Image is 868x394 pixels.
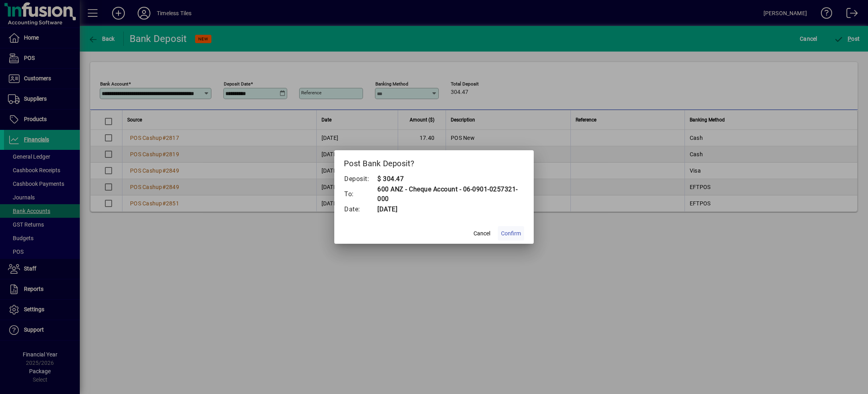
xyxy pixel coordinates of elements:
td: 600 ANZ - Cheque Account - 06-0901-0257321-000 [377,184,524,204]
td: Date: [344,204,377,215]
button: Confirm [498,226,524,241]
td: $ 304.47 [377,174,524,184]
button: Cancel [469,226,495,241]
span: Cancel [473,229,490,238]
span: Confirm [501,229,521,238]
h2: Post Bank Deposit? [334,150,534,173]
td: To: [344,184,377,204]
td: [DATE] [377,204,524,215]
td: Deposit: [344,174,377,184]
